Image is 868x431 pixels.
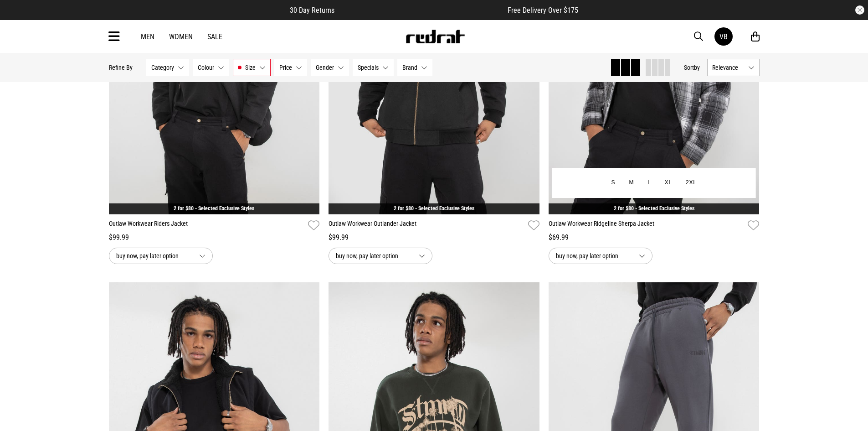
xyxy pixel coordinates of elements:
a: Outlaw Workwear Riders Jacket [109,219,305,232]
div: $99.99 [109,232,320,243]
img: Redrat logo [405,30,465,43]
button: Relevance [707,59,760,76]
p: Refine By [109,64,133,71]
a: 2 for $80 - Selected Exclusive Styles [614,205,694,212]
button: L [641,175,657,191]
a: Men [141,32,154,41]
a: Women [169,32,193,41]
button: 2XL [679,175,704,191]
button: Brand [397,59,432,76]
a: 2 for $80 - Selected Exclusive Styles [174,205,254,212]
a: Outlaw Workwear Ridgeline Sherpa Jacket [549,219,745,232]
button: Open LiveChat chat widget [7,4,35,31]
iframe: Customer reviews powered by Trustpilot [353,5,489,15]
span: Price [279,64,292,71]
span: buy now, pay later option [556,250,632,261]
span: Gender [316,64,334,71]
button: Category [146,59,189,76]
button: Gender [311,59,349,76]
button: Sortby [684,62,700,73]
button: Specials [353,59,394,76]
div: $69.99 [549,232,760,243]
span: buy now, pay later option [116,250,192,261]
span: Specials [358,64,379,71]
a: Outlaw Workwear Outlander Jacket [329,219,524,232]
div: $99.99 [329,232,539,243]
div: VB [719,32,728,41]
button: Colour [193,59,229,76]
a: Sale [207,32,222,41]
span: Brand [402,64,417,71]
span: 30 Day Returns [290,6,334,15]
span: Free Delivery Over $175 [508,6,578,15]
button: buy now, pay later option [549,248,652,264]
span: Category [151,64,174,71]
button: Size [233,59,271,76]
span: buy now, pay later option [336,250,411,261]
button: buy now, pay later option [109,248,213,264]
button: XL [658,175,679,191]
button: Price [274,59,307,76]
button: S [605,175,622,191]
span: Size [245,64,256,71]
span: Colour [198,64,214,71]
span: by [694,64,700,71]
button: buy now, pay later option [329,248,432,264]
a: 2 for $80 - Selected Exclusive Styles [394,205,474,212]
button: M [622,175,641,191]
span: Relevance [712,64,745,71]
